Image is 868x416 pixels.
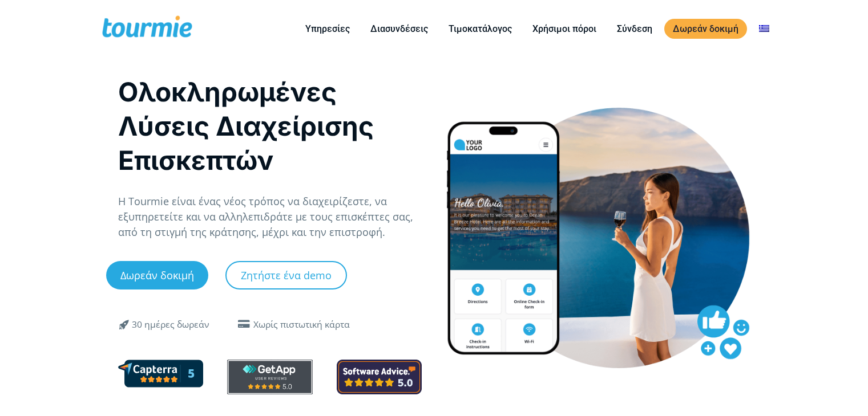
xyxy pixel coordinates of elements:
span:  [235,320,253,329]
a: Ζητήστε ένα demo [225,261,347,289]
a: Υπηρεσίες [297,22,358,36]
div: 30 ημέρες δωρεάν [132,318,209,332]
span:  [111,317,139,331]
a: Δωρεάν δοκιμή [106,261,208,289]
a: Δωρεάν δοκιμή [664,19,747,39]
h1: Ολοκληρωμένες Λύσεις Διαχείρισης Επισκεπτών [118,75,422,177]
a: Τιμοκατάλογος [440,22,520,36]
p: Η Tourmie είναι ένας νέος τρόπος να διαχειρίζεστε, να εξυπηρετείτε και να αλληλεπιδράτε με τους ε... [118,194,422,240]
a: Διασυνδέσεις [362,22,437,36]
a: Σύνδεση [608,22,661,36]
a: Χρήσιμοι πόροι [524,22,605,36]
div: Χωρίς πιστωτική κάρτα [253,318,350,332]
